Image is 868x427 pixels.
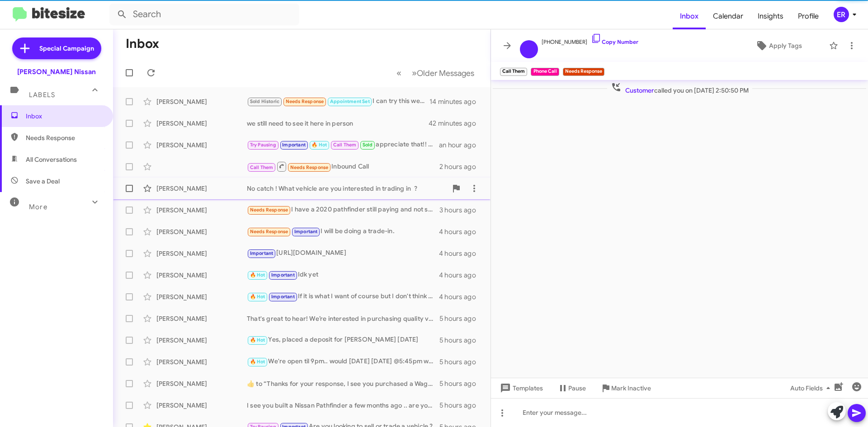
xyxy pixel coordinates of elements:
[247,184,447,193] div: No catch ! What vehicle are you interested in trading in ?
[250,359,265,365] span: 🔥 Hot
[29,91,55,99] span: Labels
[330,99,370,104] span: Appointment Set
[550,380,593,396] button: Pause
[439,162,483,171] div: 2 hours ago
[607,82,752,95] span: called you on [DATE] 2:50:50 PM
[439,141,483,150] div: an hour ago
[250,294,265,300] span: 🔥 Hot
[247,357,439,367] div: We're open til 9pm.. would [DATE] [DATE] @5:45pm work ?
[156,141,247,150] div: [PERSON_NAME]
[498,380,543,396] span: Templates
[611,380,651,396] span: Mark Inactive
[412,67,417,79] span: »
[247,119,429,128] div: we still need to see it here in person
[286,99,324,104] span: Needs Response
[563,68,604,76] small: Needs Response
[156,401,247,410] div: [PERSON_NAME]
[250,164,274,170] span: Call Them
[392,64,480,82] nav: Page navigation example
[491,380,550,396] button: Templates
[439,379,483,388] div: 5 hours ago
[500,68,527,76] small: Call Them
[156,336,247,345] div: [PERSON_NAME]
[26,177,60,186] span: Save a Deal
[783,380,841,396] button: Auto Fields
[156,314,247,323] div: [PERSON_NAME]
[26,155,77,164] span: All Conversations
[39,44,94,53] span: Special Campaign
[750,3,791,29] a: Insights
[311,142,327,148] span: 🔥 Hot
[156,379,247,388] div: [PERSON_NAME]
[109,4,299,25] input: Search
[247,335,439,345] div: Yes, placed a deposit for [PERSON_NAME] [DATE]
[790,380,834,396] span: Auto Fields
[247,314,439,323] div: That's great to hear! We’re interested in purchasing quality vehicles like your 2023 Jeep Compass...
[396,67,401,79] span: «
[706,3,750,29] a: Calendar
[732,38,825,54] button: Apply Tags
[250,207,288,213] span: Needs Response
[247,270,439,280] div: Idk yet
[439,292,483,301] div: 4 hours ago
[531,68,559,76] small: Phone Call
[247,248,439,258] div: [URL][DOMAIN_NAME]
[282,142,306,148] span: Important
[439,206,483,215] div: 3 hours ago
[439,227,483,236] div: 4 hours ago
[156,227,247,236] div: [PERSON_NAME]
[156,249,247,258] div: [PERSON_NAME]
[29,203,47,211] span: More
[247,226,439,237] div: I will be doing a trade-in.
[247,161,439,172] div: Inbound Call
[271,294,295,300] span: Important
[17,67,96,76] div: [PERSON_NAME] Nissan
[673,3,706,29] a: Inbox
[429,97,483,106] div: 14 minutes ago
[247,379,439,388] div: ​👍​ to “ Thanks for your response, I see you purchased a Wagoneer. If you know anyone else in the...
[290,164,329,170] span: Needs Response
[826,7,858,22] button: ER
[250,99,280,104] span: Sold Historic
[126,37,159,51] h1: Inbox
[156,357,247,366] div: [PERSON_NAME]
[156,184,247,193] div: [PERSON_NAME]
[247,401,439,410] div: I see you built a Nissan Pathfinder a few months ago .. are you still considering this option ?
[12,38,101,59] a: Special Campaign
[542,33,638,47] span: [PHONE_NUMBER]
[294,229,318,235] span: Important
[568,380,586,396] span: Pause
[250,142,276,148] span: Try Pausing
[271,272,295,278] span: Important
[247,291,439,302] div: If it is what I want of course but I don't think you have anything but here is a list 4 x 4, low ...
[156,119,247,128] div: [PERSON_NAME]
[593,380,658,396] button: Mark Inactive
[406,64,480,82] button: Next
[429,119,483,128] div: 42 minutes ago
[247,140,439,150] div: appreciate that!! we live by our reviews!
[439,314,483,323] div: 5 hours ago
[26,133,103,142] span: Needs Response
[591,38,638,45] a: Copy Number
[156,206,247,215] div: [PERSON_NAME]
[439,249,483,258] div: 4 hours ago
[834,7,849,22] div: ER
[439,336,483,345] div: 5 hours ago
[439,271,483,280] div: 4 hours ago
[791,3,826,29] a: Profile
[247,205,439,215] div: I have a 2020 pathfinder still paying and not sure about the equaty
[333,142,357,148] span: Call Them
[250,229,288,235] span: Needs Response
[363,142,373,148] span: Sold
[156,271,247,280] div: [PERSON_NAME]
[439,401,483,410] div: 5 hours ago
[156,292,247,301] div: [PERSON_NAME]
[625,86,654,94] span: Customer
[391,64,407,82] button: Previous
[769,38,802,54] span: Apply Tags
[26,112,103,121] span: Inbox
